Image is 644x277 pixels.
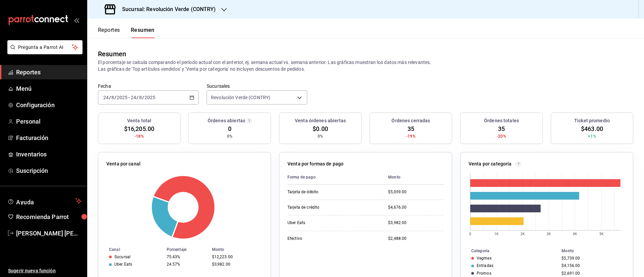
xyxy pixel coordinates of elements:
div: navigation tabs [98,27,155,38]
th: Forma de pago [287,170,383,185]
span: Personal [16,117,82,126]
span: / [109,95,111,100]
span: 35 [498,124,505,133]
input: -- [103,95,109,100]
div: Vegmex [477,256,492,261]
div: 24.57% [167,262,207,267]
span: -20% [497,133,506,139]
span: Facturación [16,133,82,142]
label: Fecha [98,84,199,88]
span: / [137,95,139,100]
div: Sucursal [114,255,130,259]
div: $12,223.00 [212,255,260,259]
th: Monto [383,170,444,185]
button: Resumen [131,27,155,38]
div: $4,676.00 [388,205,444,210]
text: 5K [599,232,604,236]
th: Monto [559,247,633,255]
span: Inventarios [16,150,82,159]
p: Venta por categoría [469,160,512,167]
div: $3,982.00 [212,262,260,267]
div: Tarjeta de débito [287,189,355,195]
span: Revolución Verde (CONTRY) [211,94,270,101]
div: Tarjeta de crédito [287,205,355,210]
a: Pregunta a Parrot AI [5,49,83,56]
div: Uber Eats [114,262,132,267]
span: 35 [408,124,414,133]
text: 3K [547,232,551,236]
span: -19% [406,133,416,139]
th: Porcentaje [164,246,209,253]
h3: Ticket promedio [574,117,610,124]
span: Recomienda Parrot [16,212,82,221]
div: $5,739.00 [561,256,622,261]
text: 2K [521,232,525,236]
div: $2,488.00 [388,236,444,241]
button: Pregunta a Parrot AI [7,40,83,54]
h3: Venta total [127,117,151,124]
text: 0 [469,232,471,236]
div: Entradas [477,263,493,268]
text: 4K [573,232,577,236]
span: Reportes [16,68,82,77]
div: $3,982.00 [388,220,444,226]
span: $0.00 [313,124,328,133]
span: Configuración [16,100,82,110]
input: -- [139,95,142,100]
input: -- [111,95,114,100]
span: +1% [588,133,596,139]
label: Sucursales [207,84,307,88]
span: 0% [227,133,232,139]
input: ---- [116,95,128,100]
button: open_drawer_menu [74,17,79,23]
p: Venta por canal [106,160,141,167]
span: $463.00 [581,124,603,133]
span: -18% [135,133,144,139]
div: Promos [477,271,491,276]
h3: Sucursal: Revolución Verde (CONTRY) [117,5,216,13]
button: Reportes [98,27,120,38]
span: Suscripción [16,166,82,175]
div: $5,059.00 [388,189,444,195]
text: 1K [494,232,499,236]
h3: Órdenes abiertas [208,117,245,124]
div: Efectivo [287,236,355,241]
p: El porcentaje se calcula comparando el período actual con el anterior, ej. semana actual vs. sema... [98,59,633,72]
span: Pregunta a Parrot AI [18,44,72,51]
p: Venta por formas de pago [287,160,343,167]
th: Canal [98,246,164,253]
span: 0% [318,133,323,139]
span: [PERSON_NAME] [PERSON_NAME] [16,229,82,238]
span: / [142,95,144,100]
h3: Órdenes totales [484,117,519,124]
th: Monto [209,246,271,253]
span: 0 [228,124,231,133]
span: - [128,95,130,100]
th: Categoría [461,247,559,255]
span: Sugerir nueva función [8,267,82,274]
span: Ayuda [16,197,73,205]
input: ---- [144,95,156,100]
h3: Órdenes cerradas [391,117,430,124]
span: Menú [16,84,82,93]
div: $4,156.00 [561,263,622,268]
span: $16,205.00 [124,124,154,133]
input: -- [130,95,137,100]
div: 75.43% [167,255,207,259]
div: Resumen [98,49,126,59]
h3: Venta órdenes abiertas [295,117,346,124]
div: Uber Eats [287,220,355,226]
span: / [114,95,116,100]
div: $2,691.00 [561,271,622,276]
